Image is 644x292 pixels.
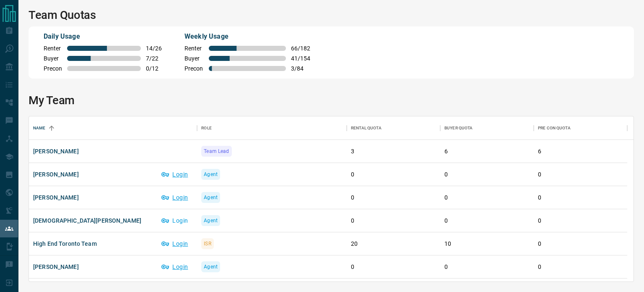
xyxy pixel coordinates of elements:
[204,263,218,271] span: Agent
[146,45,164,52] span: 14 / 26
[538,116,571,140] div: Pre Con Quota
[444,147,530,156] p: 6
[33,239,97,248] span: High End Toronto Team
[184,65,204,72] span: Precon
[33,147,79,155] span: [PERSON_NAME]
[157,260,193,274] button: Login
[538,263,623,271] p: 0
[46,122,57,134] button: Sort
[351,263,436,271] p: 0
[444,239,530,248] p: 10
[157,237,193,250] button: Login
[347,116,440,140] div: Rental Quota
[444,170,530,179] p: 0
[201,116,212,140] div: Role
[157,168,193,181] button: Login
[184,45,204,52] span: Renter
[444,263,530,271] p: 0
[444,116,473,140] div: Buyer Quota
[444,216,530,225] p: 0
[440,116,534,140] div: Buyer Quota
[29,8,634,22] h1: Team Quotas
[538,239,623,248] p: 0
[351,170,436,179] p: 0
[351,216,436,225] p: 0
[33,170,79,179] span: [PERSON_NAME]
[291,65,310,72] span: 3 / 84
[184,55,204,62] span: Buyer
[29,94,634,107] h1: My Team
[197,116,347,140] div: Role
[351,239,436,248] p: 20
[33,193,79,202] span: [PERSON_NAME]
[538,216,623,225] p: 0
[157,214,193,227] button: Login
[44,65,62,72] span: Precon
[33,216,141,225] span: [DEMOGRAPHIC_DATA][PERSON_NAME]
[33,116,46,140] div: Name
[146,55,164,62] span: 7 / 22
[291,45,310,52] span: 66 / 182
[204,216,218,225] span: Agent
[351,116,382,140] div: Rental Quota
[29,116,197,140] div: Name
[204,239,211,248] span: ISR
[534,116,627,140] div: Pre Con Quota
[351,147,436,156] p: 3
[44,32,164,42] p: Daily Usage
[204,193,218,202] span: Agent
[444,193,530,202] p: 0
[44,55,62,62] span: Buyer
[538,170,623,179] p: 0
[204,147,229,155] span: Team Lead
[184,32,310,42] p: Weekly Usage
[291,55,310,62] span: 41 / 154
[146,65,164,72] span: 0 / 12
[157,191,193,204] button: Login
[204,170,218,179] span: Agent
[33,263,79,271] span: [PERSON_NAME]
[538,147,623,156] p: 6
[538,193,623,202] p: 0
[351,193,436,202] p: 0
[44,45,62,52] span: Renter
